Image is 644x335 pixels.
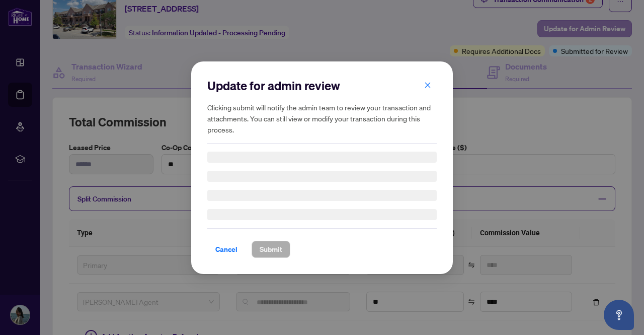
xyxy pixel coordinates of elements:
button: Cancel [207,241,246,258]
button: Open asap [604,300,634,330]
span: close [424,81,431,88]
button: Submit [252,241,290,258]
span: Cancel [215,241,237,257]
h2: Update for admin review [207,78,437,94]
h5: Clicking submit will notify the admin team to review your transaction and attachments. You can st... [207,102,437,135]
